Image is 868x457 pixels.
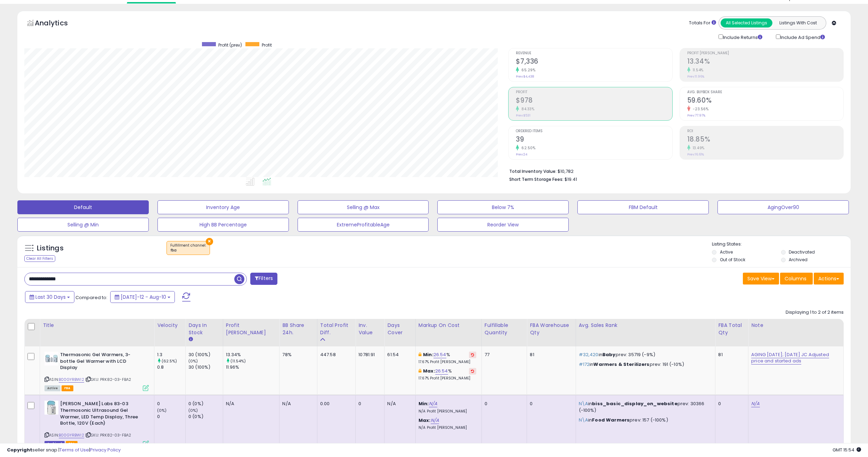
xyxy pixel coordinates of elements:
div: 1.3 [157,352,185,358]
p: in prev: 157 (-100%) [579,417,710,423]
div: 0 (0%) [188,414,223,420]
div: 0 [157,414,185,420]
div: Profit [PERSON_NAME] [226,322,277,336]
small: (0%) [188,358,198,364]
button: Inventory Age [157,200,289,214]
h2: 13.34% [687,57,843,67]
div: 81 [530,352,570,358]
h2: 18.85% [687,135,843,145]
h2: $7,336 [516,57,672,67]
p: in prev: 35719 (-9%) [579,352,710,358]
small: (0%) [157,408,167,413]
li: $10,782 [509,167,838,175]
button: ExtremeProfitableAge [298,218,429,232]
span: Profit [516,90,672,94]
div: Velocity [157,322,182,329]
button: × [206,238,213,245]
div: 0.00 [320,401,350,407]
p: Listing States: [712,241,851,248]
small: Days In Stock. [188,336,193,343]
span: Compared to: [75,294,107,301]
div: Include Returns [713,33,771,41]
span: All listings currently available for purchase on Amazon [44,385,60,391]
div: Inv. value [358,322,381,336]
label: Out of Stock [720,257,745,263]
small: Prev: 24 [516,152,527,157]
span: $19.41 [565,176,577,183]
div: % [419,368,476,381]
label: Active [720,249,733,255]
a: 26.54 [433,351,446,358]
span: | SKU: PRK82-03-FBA2 [85,432,131,438]
label: Deactivated [789,249,815,255]
div: FBA Total Qty [718,322,745,336]
b: Min: [419,400,429,407]
span: 2025-09-10 15:54 GMT [833,447,861,453]
p: in prev: 191 (-10%) [579,361,710,368]
div: BB Share 24h. [282,322,314,336]
div: 0 (0%) [188,401,223,407]
button: Default [17,200,149,214]
span: Food Warmers [592,417,630,423]
h2: $978 [516,96,672,106]
small: (0%) [188,408,198,413]
span: Profit (prev) [218,42,242,48]
small: Prev: 16.61% [687,152,704,157]
small: (62.5%) [162,358,177,364]
div: Displaying 1 to 2 of 2 items [786,309,844,316]
b: Max: [423,368,435,374]
small: 84.33% [519,106,534,112]
div: N/A [387,401,410,407]
span: Ordered Items [516,129,672,133]
span: Fulfillment channel : [170,243,206,253]
div: 0 [157,401,185,407]
div: 0 [718,401,743,407]
div: 61.54 [387,352,410,358]
a: B00GYRBWI2 [59,377,84,383]
span: #172 [579,361,590,368]
small: Prev: 77.97% [687,113,705,118]
div: Note [751,322,841,329]
button: Last 30 Days [25,291,74,303]
div: 78% [282,352,311,358]
span: Profit [PERSON_NAME] [687,51,843,55]
button: Reorder View [437,218,569,232]
button: Selling @ Min [17,218,149,232]
h5: Analytics [35,18,81,30]
small: -23.56% [690,106,709,112]
button: AgingOver90 [717,200,849,214]
h2: 39 [516,135,672,145]
div: Title [43,322,151,329]
a: N/A [431,417,439,424]
a: N/A [429,400,437,407]
b: Min: [423,351,433,358]
div: 81 [718,352,743,358]
a: Terms of Use [59,447,89,453]
div: N/A [282,401,311,407]
span: #32,420 [579,351,599,358]
div: 0.8 [157,364,185,370]
span: Avg. Buybox Share [687,90,843,94]
small: 11.54% [690,67,704,73]
button: High BB Percentage [157,218,289,232]
div: 0 [358,401,379,407]
a: B00GYRBWI2 [59,432,84,438]
a: 26.54 [435,368,448,375]
button: Selling @ Max [298,200,429,214]
div: Totals For [689,20,716,26]
div: Days In Stock [188,322,220,336]
p: N/A Profit [PERSON_NAME] [419,409,476,414]
button: Actions [814,273,844,284]
small: 13.49% [690,145,705,151]
div: 11.96% [226,364,279,370]
button: Columns [780,273,813,284]
div: Avg. Sales Rank [579,322,713,329]
span: FBA [62,385,73,391]
div: 30 (100%) [188,352,223,358]
div: FBA Warehouse Qty [530,322,573,336]
span: ROI [687,129,843,133]
p: 17.67% Profit [PERSON_NAME] [419,360,476,364]
button: Listings With Cost [772,18,824,27]
h2: 59.60% [687,96,843,106]
span: [DATE]-12 - Aug-10 [121,294,166,300]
